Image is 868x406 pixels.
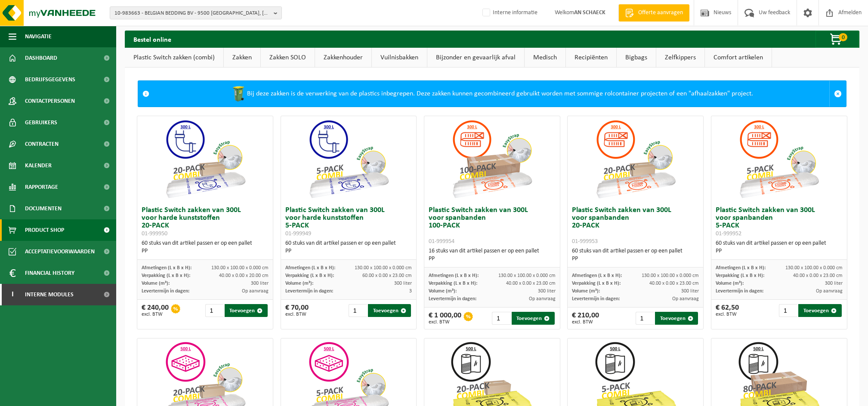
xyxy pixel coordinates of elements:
a: Plastic Switch zakken (combi) [125,48,223,68]
span: 60.00 x 0.00 x 23.00 cm [362,273,412,278]
span: 130.00 x 100.00 x 0.000 cm [642,273,699,278]
span: Documenten [25,198,62,219]
div: PP [716,247,843,255]
h3: Plastic Switch zakken van 300L voor spanbanden 5-PACK [716,206,843,237]
span: 130.00 x 100.00 x 0.000 cm [355,265,412,271]
input: 1 [779,304,797,317]
div: 60 stuks van dit artikel passen er op een pallet [285,240,412,255]
span: Product Shop [25,219,64,241]
span: 300 liter [825,281,843,286]
img: 01-999953 [593,116,679,202]
span: Kalender [25,155,52,176]
button: Toevoegen [512,312,555,325]
button: Toevoegen [225,304,268,317]
a: Bijzonder en gevaarlijk afval [427,48,524,68]
label: Interne informatie [481,6,537,19]
span: 01-999953 [572,238,598,245]
input: 1 [205,304,224,317]
span: Contactpersonen [25,90,75,112]
span: 300 liter [681,289,699,294]
span: excl. BTW [716,312,739,317]
span: Volume (m³): [429,289,457,294]
input: 1 [636,312,654,325]
span: Volume (m³): [716,281,744,286]
span: Levertermijn in dagen: [572,296,620,301]
span: Afmetingen (L x B x H): [716,265,766,271]
h3: Plastic Switch zakken van 300L voor spanbanden 100-PACK [429,206,556,245]
span: Afmetingen (L x B x H): [285,265,335,271]
span: Verpakking (L x B x H): [572,281,621,286]
span: 0 [839,33,847,41]
input: 1 [492,312,510,325]
span: 01-999952 [716,231,741,237]
div: € 240,00 [142,304,169,317]
span: Bedrijfsgegevens [25,69,75,90]
span: Op aanvraag [242,289,269,294]
div: PP [142,247,269,255]
span: Volume (m³): [142,281,170,286]
h3: Plastic Switch zakken van 300L voor spanbanden 20-PACK [572,206,699,245]
span: 40.00 x 0.00 x 23.00 cm [649,281,699,286]
span: 300 liter [538,289,556,294]
span: excl. BTW [429,320,461,325]
div: Bij deze zakken is de verwerking van de plastics inbegrepen. Deze zakken kunnen gecombineerd gebr... [154,81,829,107]
span: 01-999950 [142,231,167,237]
span: 40.00 x 0.00 x 20.00 cm [219,273,269,278]
a: Zakken [224,48,260,68]
span: 130.00 x 100.00 x 0.000 cm [498,273,556,278]
h2: Bestel online [125,31,180,47]
div: € 210,00 [572,312,599,325]
span: 10-983663 - BELGIAN BEDDING BV - 9500 [GEOGRAPHIC_DATA], [GEOGRAPHIC_DATA] 20 [114,7,270,20]
span: Verpakking (L x B x H): [716,273,764,278]
img: 01-999949 [306,116,392,202]
div: 60 stuks van dit artikel passen er op een pallet [572,247,699,263]
span: 130.00 x 100.00 x 0.000 cm [785,265,843,271]
div: PP [285,247,412,255]
span: Op aanvraag [816,289,843,294]
span: Verpakking (L x B x H): [285,273,334,278]
span: Levertermijn in dagen: [716,289,763,294]
div: 60 stuks van dit artikel passen er op een pallet [716,240,843,255]
div: € 70,00 [285,304,309,317]
span: Levertermijn in dagen: [142,289,189,294]
a: Zakken SOLO [261,48,315,68]
button: 0 [815,31,859,48]
strong: AN SCHAECK [574,9,605,16]
span: Contracten [25,133,59,155]
a: Offerte aanvragen [618,4,689,22]
a: Medisch [525,48,565,68]
div: 16 stuks van dit artikel passen er op een pallet [429,247,556,263]
div: PP [429,255,556,263]
span: Levertermijn in dagen: [429,296,476,301]
span: Verpakking (L x B x H): [142,273,190,278]
a: Comfort artikelen [705,48,772,68]
span: Afmetingen (L x B x H): [429,273,479,278]
button: Toevoegen [655,312,698,325]
span: 01-999949 [285,231,311,237]
img: 01-999954 [449,116,535,202]
div: € 62,50 [716,304,739,317]
span: excl. BTW [285,312,309,317]
h3: Plastic Switch zakken van 300L voor harde kunststoffen 20-PACK [142,206,269,237]
span: Navigatie [25,26,52,47]
img: WB-0240-HPE-GN-50.png [230,85,247,102]
a: Zelfkippers [656,48,704,68]
span: I [9,284,16,305]
span: Rapportage [25,176,58,198]
button: Toevoegen [798,304,841,317]
span: 40.00 x 0.00 x 23.00 cm [793,273,843,278]
span: 40.00 x 0.00 x 23.00 cm [506,281,556,286]
span: Dashboard [25,47,57,69]
span: Op aanvraag [529,296,556,301]
a: Recipiënten [566,48,616,68]
h3: Plastic Switch zakken van 300L voor harde kunststoffen 5-PACK [285,206,412,237]
input: 1 [349,304,367,317]
span: Acceptatievoorwaarden [25,241,95,262]
span: excl. BTW [142,312,169,317]
button: Toevoegen [368,304,411,317]
a: Vuilnisbakken [372,48,427,68]
span: 130.00 x 100.00 x 0.000 cm [211,265,269,271]
span: 300 liter [251,281,269,286]
a: Bigbags [617,48,656,68]
a: Zakkenhouder [315,48,371,68]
